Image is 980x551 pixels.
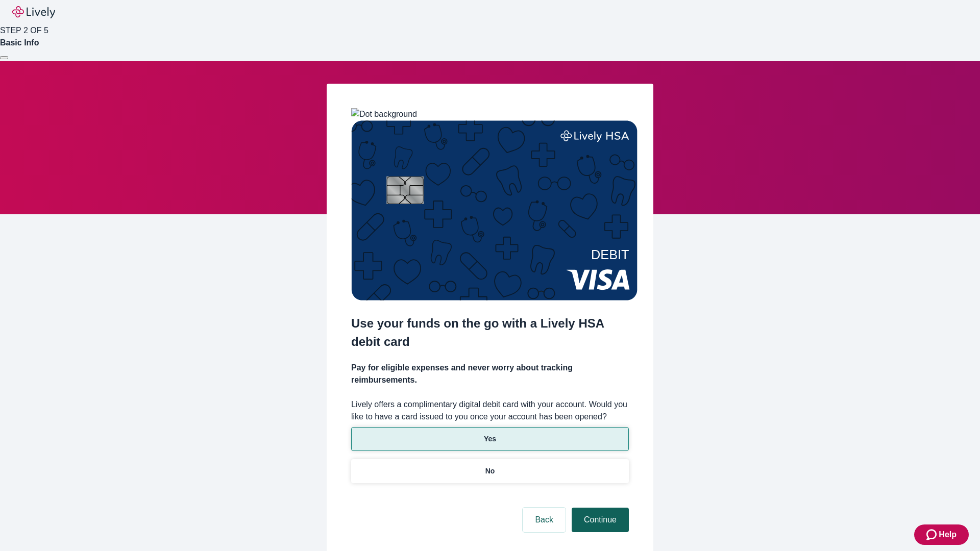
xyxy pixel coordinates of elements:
[351,459,629,483] button: No
[12,6,55,18] img: Lively
[523,508,566,532] button: Back
[351,120,638,300] img: Debit card
[926,529,939,541] svg: Zendesk support icon
[939,529,957,541] span: Help
[484,434,496,444] p: Yes
[351,314,629,351] h2: Use your funds on the go with a Lively HSA debit card
[351,398,629,423] label: Lively offers a complimentary digital debit card with your account. Would you like to have a card...
[485,466,495,477] p: No
[914,524,969,545] button: Zendesk support iconHelp
[351,108,417,120] img: Dot background
[572,508,629,532] button: Continue
[351,362,629,386] h4: Pay for eligible expenses and never worry about tracking reimbursements.
[351,427,629,451] button: Yes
